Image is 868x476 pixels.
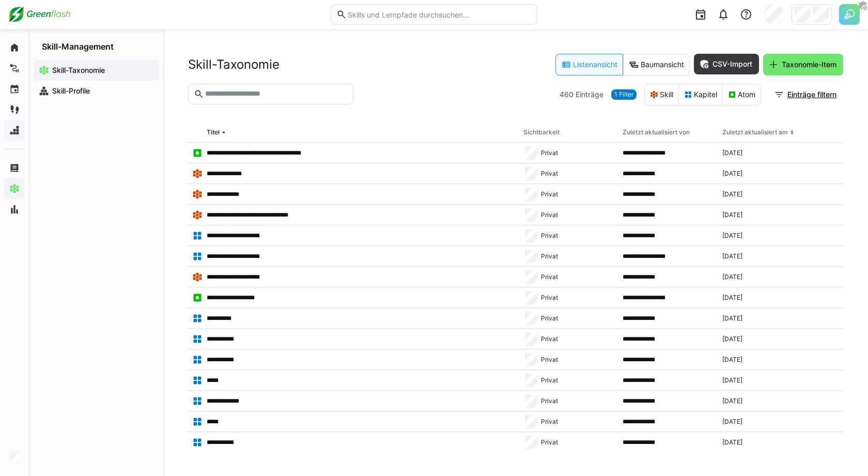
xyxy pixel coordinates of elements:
span: 1 Filter [614,90,633,99]
span: [DATE] [722,356,742,364]
span: [DATE] [722,397,742,405]
span: [DATE] [722,314,742,323]
span: [DATE] [722,418,742,426]
div: Sichtbarkeit [523,128,560,136]
span: [DATE] [722,376,742,385]
span: [DATE] [722,211,742,219]
span: Privat [541,149,558,157]
span: Privat [541,190,558,198]
span: Privat [541,335,558,343]
span: Privat [541,438,558,447]
span: Privat [541,170,558,178]
span: [DATE] [722,252,742,260]
span: Einträge [576,89,603,100]
div: Zuletzt aktualisiert von [623,128,690,136]
span: [DATE] [722,190,742,198]
eds-button-option: Atom [722,84,761,105]
span: Privat [541,252,558,260]
span: [DATE] [722,335,742,343]
span: [DATE] [722,232,742,240]
button: Einträge filtern [769,84,843,105]
button: Taxonomie-Item [763,54,843,75]
span: Privat [541,397,558,405]
span: 460 [560,89,574,100]
span: CSV-Import [711,59,754,69]
span: Einträge filtern [786,89,838,100]
span: [DATE] [722,149,742,157]
h2: Skill-Taxonomie [188,57,280,72]
eds-button-option: Kapitel [678,84,723,105]
span: [DATE] [722,273,742,281]
span: [DATE] [722,170,742,178]
div: Titel [207,128,220,136]
span: Privat [541,211,558,219]
span: Privat [541,273,558,281]
div: Zuletzt aktualisiert am [722,128,788,136]
span: [DATE] [722,438,742,447]
button: CSV-Import [694,54,759,74]
span: Privat [541,418,558,426]
span: [DATE] [722,294,742,302]
eds-button-option: Baumansicht [623,54,690,75]
span: Privat [541,356,558,364]
input: Skills und Lernpfade durchsuchen… [347,10,532,19]
eds-button-option: Listenansicht [555,54,623,75]
span: Taxonomie-Item [780,59,838,70]
span: Privat [541,232,558,240]
span: Privat [541,314,558,323]
span: Privat [541,376,558,385]
eds-button-option: Skill [644,84,679,105]
span: Privat [541,294,558,302]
